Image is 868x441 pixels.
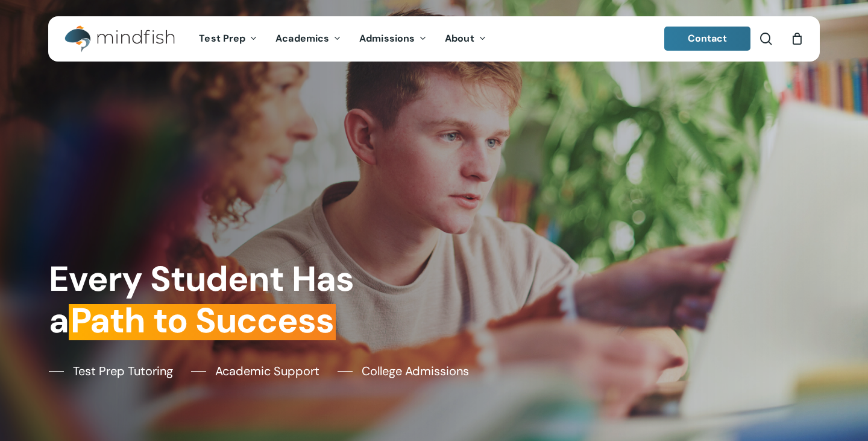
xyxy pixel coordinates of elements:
span: College Admissions [362,362,469,380]
a: Academic Support [191,362,319,380]
a: Academics [266,34,350,44]
span: Test Prep [199,32,245,45]
a: Admissions [350,34,436,44]
a: About [436,34,495,44]
span: Academics [275,32,329,45]
span: About [445,32,474,45]
a: Test Prep [190,34,266,44]
nav: Main Menu [190,16,495,62]
a: Contact [664,27,751,51]
h1: Every Student Has a [49,258,426,341]
a: College Admissions [338,362,469,380]
span: Test Prep Tutoring [73,362,173,380]
span: Admissions [359,32,415,45]
header: Main Menu [48,16,820,62]
span: Academic Support [215,362,319,380]
em: Path to Success [69,298,336,343]
a: Test Prep Tutoring [49,362,173,380]
span: Contact [688,32,728,45]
